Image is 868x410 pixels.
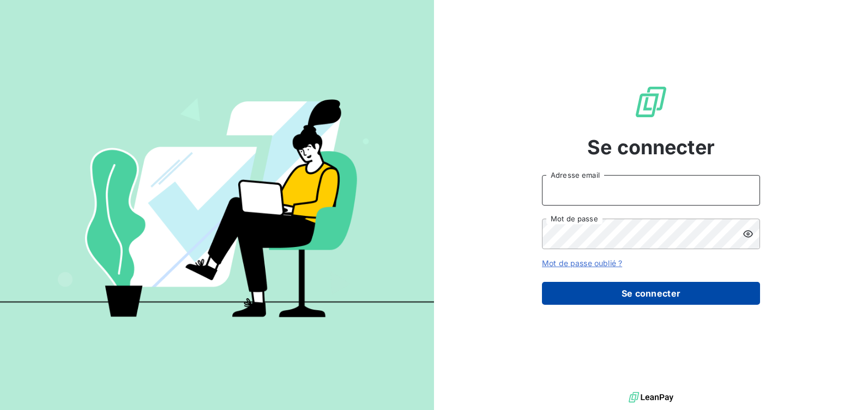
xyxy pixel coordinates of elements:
[542,175,760,206] input: placeholder
[542,258,622,268] a: Mot de passe oublié ?
[629,389,673,406] img: logo
[587,132,715,162] span: Se connecter
[634,85,668,119] img: Logo LeanPay
[542,282,760,305] button: Se connecter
